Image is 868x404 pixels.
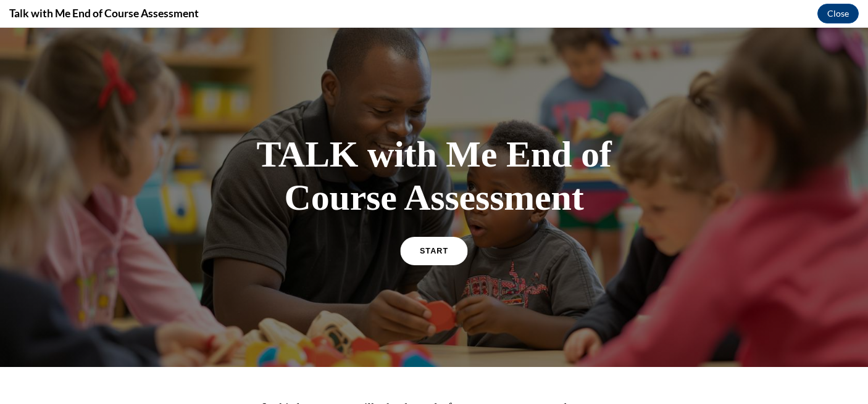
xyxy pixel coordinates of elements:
button: Close [817,4,859,23]
h1: TALK with Me End of Course Assessment [249,105,619,191]
a: START [400,208,467,237]
h4: Talk with Me End of Course Assessment [9,6,199,21]
span: START [420,218,448,228]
